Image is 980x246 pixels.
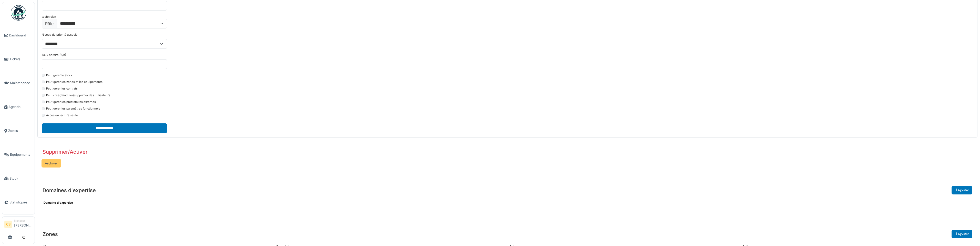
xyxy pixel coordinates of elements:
h3: Supprimer/Activer [43,149,88,155]
span: Statistiques [9,200,33,205]
span: Stock [9,176,33,181]
h3: Domaines d'expertise [43,187,96,193]
th: Domaine d'expertise [42,199,973,207]
label: Peut gérer les contrats [46,86,78,91]
label: Rôle [42,19,57,28]
label: Peut gérer les paramètres fonctionnels [46,106,100,111]
a: CS Manager[PERSON_NAME] [4,219,33,231]
span: Dashboard [9,33,33,38]
a: Tickets [2,47,35,71]
label: Peut créer/modifier/supprimer des utilisateurs [46,93,110,97]
label: Accès en lecture seule [46,113,78,117]
span: Zones [8,128,33,133]
img: Badge_color-CXgf-gQk.svg [11,5,26,21]
button: Ajouter [952,186,972,194]
a: Stock [2,166,35,190]
span: Agenda [8,104,33,109]
a: Statistiques [2,190,35,214]
a: Équipements [2,143,35,166]
label: Niveau de priorité associé [42,33,78,37]
a: Agenda [2,95,35,119]
label: Peut gérer les prestataires externes [46,100,96,104]
label: Taux horaire (€/h) [42,53,66,57]
li: [PERSON_NAME] [14,219,33,230]
span: Équipements [10,152,33,157]
a: Maintenance [2,71,35,95]
button: Ajouter [952,230,972,238]
div: Manager [14,219,33,223]
label: Peut gérer le stock [46,73,72,77]
a: Dashboard [2,23,35,47]
span: Tickets [9,57,33,62]
span: Maintenance [10,81,33,85]
li: CS [4,221,12,228]
a: Zones [2,119,35,143]
h3: Zones [43,231,58,237]
label: Peut gérer les zones et les équipements [46,80,102,84]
